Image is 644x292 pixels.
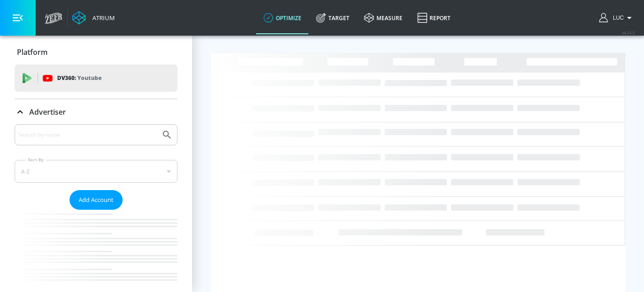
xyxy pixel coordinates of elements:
div: Platform [15,39,177,65]
div: DV360: Youtube [15,64,177,92]
p: Advertiser [29,107,66,117]
a: optimize [256,1,309,34]
div: Atrium [89,14,115,22]
a: Report [410,1,458,34]
button: Luc [599,12,635,23]
p: Platform [17,47,48,57]
a: measure [357,1,410,34]
span: v 4.25.2 [622,30,635,35]
span: login as: luc.amatruda@zefr.com [609,15,624,21]
p: DV360: [57,73,102,83]
a: Target [309,1,357,34]
p: Youtube [77,73,102,83]
a: Atrium [72,11,115,25]
label: Sort By [26,157,46,163]
div: Advertiser [15,99,177,125]
button: Add Account [70,190,123,210]
div: A-Z [15,160,177,183]
span: Add Account [79,195,113,205]
input: Search by name [18,129,157,141]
